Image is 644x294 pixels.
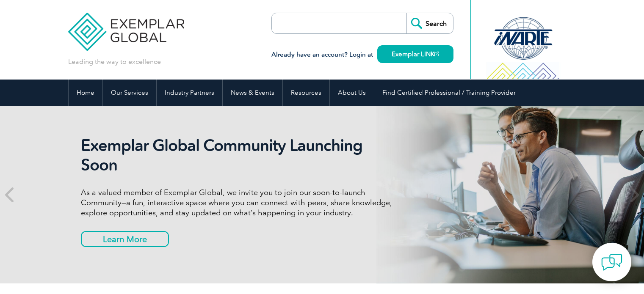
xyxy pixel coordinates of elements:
[434,52,439,56] img: open_square.png
[406,13,453,33] input: Search
[377,45,453,63] a: Exemplar LINK
[69,80,102,106] a: Home
[68,57,161,66] p: Leading the way to excellence
[81,187,398,218] p: As a valued member of Exemplar Global, we invite you to join our soon-to-launch Community—a fun, ...
[283,80,329,106] a: Resources
[157,80,222,106] a: Industry Partners
[81,136,398,175] h2: Exemplar Global Community Launching Soon
[330,80,374,106] a: About Us
[271,49,453,60] h3: Already have an account? Login at
[601,252,622,273] img: contact-chat.png
[103,80,156,106] a: Our Services
[81,231,169,247] a: Learn More
[223,80,282,106] a: News & Events
[374,80,524,106] a: Find Certified Professional / Training Provider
